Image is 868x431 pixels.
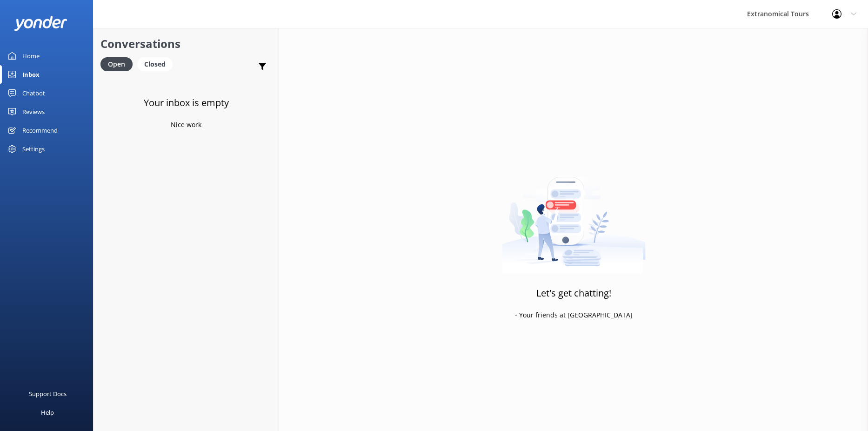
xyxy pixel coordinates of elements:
[137,57,173,71] div: Closed
[171,120,201,130] p: Nice work
[22,65,40,84] div: Inbox
[536,286,611,301] h3: Let's get chatting!
[100,35,272,53] h2: Conversations
[515,310,633,320] p: - Your friends at [GEOGRAPHIC_DATA]
[41,403,54,422] div: Help
[22,102,45,121] div: Reviews
[137,59,177,69] a: Closed
[22,121,58,140] div: Recommend
[22,47,40,65] div: Home
[144,95,229,110] h3: Your inbox is empty
[100,57,133,71] div: Open
[29,384,67,403] div: Support Docs
[22,140,45,158] div: Settings
[22,84,45,102] div: Chatbot
[502,157,646,274] img: artwork of a man stealing a conversation from at giant smartphone
[100,59,137,69] a: Open
[14,16,67,31] img: yonder-white-logo.png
